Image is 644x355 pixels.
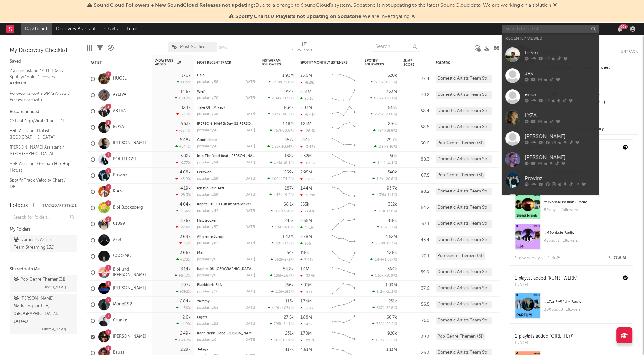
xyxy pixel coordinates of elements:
[385,145,396,149] span: -9.16 %
[197,90,205,94] a: Wie?
[284,106,294,110] div: 834k
[10,58,77,65] div: Saved
[113,157,137,162] a: POLTERGST
[175,177,191,181] div: -45.9 %
[525,133,596,141] div: [PERSON_NAME]
[510,293,633,323] a: #17onPARFUM Radio300playlist followers
[10,144,71,157] a: [PERSON_NAME] Assistant / [GEOGRAPHIC_DATA]
[197,332,262,335] a: Kann denn Liebe [PERSON_NAME] sein
[373,128,397,133] div: ( )
[180,219,191,223] div: 3.76k
[329,216,358,232] svg: Chart title
[272,81,281,84] span: 23.1k
[300,161,315,165] div: -63.6k
[113,318,127,323] a: Crunkz
[262,59,284,66] div: Instagram Followers
[300,209,315,213] div: -3.42k
[182,74,191,78] div: 170k
[10,235,77,252] a: Domestic Artists Team Streaming(132)
[595,99,638,107] div: 0
[244,209,255,213] div: [DATE]
[94,3,254,8] span: SoundCloud Followers + New SoundCloud Releases not updating
[372,193,397,197] div: ( )
[544,306,628,313] div: 300 playlist followers
[544,237,628,244] div: 48 playlist followers
[180,90,191,94] div: 14.6k
[10,160,71,173] a: A&R Assistant German Hip Hop Hotlist
[10,47,77,54] div: My Discovery Checklist
[436,123,492,131] div: Domestic Artists Team Streaming (132)
[436,172,485,179] div: Pop Genre Themen (31)
[377,161,384,165] span: 544
[108,39,114,57] div: A&R Pipeline
[502,44,599,65] a: LoSin
[436,220,492,228] div: Domestic Artists Team Streaming (132)
[282,97,293,100] span: +137 %
[113,302,132,307] a: Monet192
[274,161,281,165] span: 1.4k
[619,24,628,29] div: 99 +
[94,3,551,8] span: : Due to a change to SoundCloud's system, Sodatone is not updating to the latest SoundCloud data....
[510,193,633,224] a: #49onSie ist krank Radio59playlist followers
[113,286,146,291] a: [PERSON_NAME]
[281,113,293,116] span: -48.7 %
[113,173,127,178] a: Provinz
[244,161,255,164] div: [DATE]
[284,219,294,223] div: 245k
[300,177,315,181] div: -12.6k
[502,149,599,170] a: [PERSON_NAME]
[273,193,282,197] span: 1.46k
[300,145,315,149] div: -3.46k
[553,3,557,8] span: Dismiss
[270,128,294,133] div: ( )
[374,97,383,100] span: 8.87k
[300,80,314,84] div: -819k
[175,96,191,100] div: +30.2 %
[10,108,77,116] div: Recommended
[197,177,218,181] div: popularity: 59
[272,113,280,116] span: 3.13k
[618,26,622,32] button: 99+
[10,275,77,292] a: Pop Genre Themen(31)[PERSON_NAME]
[300,106,312,110] div: 5.07M
[244,80,255,84] div: [DATE]
[180,202,191,207] div: 4.04k
[525,91,596,99] div: error
[386,90,397,94] div: 2.23M
[377,177,383,181] span: 1.8k
[244,145,255,148] div: [DATE]
[282,145,293,149] span: +334 %
[284,154,294,158] div: 188k
[370,96,397,100] div: ( )
[197,74,255,77] div: Caje
[274,129,280,133] span: 767
[403,188,429,196] div: 80.2
[113,141,146,146] a: [PERSON_NAME]
[403,220,429,228] div: 67.1
[197,193,218,197] div: popularity: 59
[300,202,309,207] div: 555k
[387,74,397,78] div: 620k
[52,23,100,35] a: Discovery Assistant
[197,225,218,229] div: popularity: 57
[175,144,191,149] div: +344 %
[403,123,429,131] div: 68.6
[40,326,66,333] span: [PERSON_NAME]
[385,161,396,165] span: +11.3 %
[180,186,191,191] div: 4.19k
[10,127,71,141] a: A&R Assistant Hotlist ([GEOGRAPHIC_DATA])
[180,45,206,49] span: Most Notified
[180,138,191,142] div: 6.48k
[371,112,397,116] div: ( )
[436,75,492,83] div: Domestic Artists Team Streaming (132)
[544,198,628,206] div: # 49 on Sie ist krank Radio
[176,209,191,213] div: +154 %
[329,135,358,152] svg: Chart title
[375,113,383,116] span: 2.23k
[197,113,218,116] div: popularity: 38
[197,138,255,142] div: Confusione
[384,81,396,84] span: -8.65 %
[384,113,396,116] span: -2.66 %
[155,59,176,66] span: 7-Day Fans Added
[381,226,387,229] span: 1.2k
